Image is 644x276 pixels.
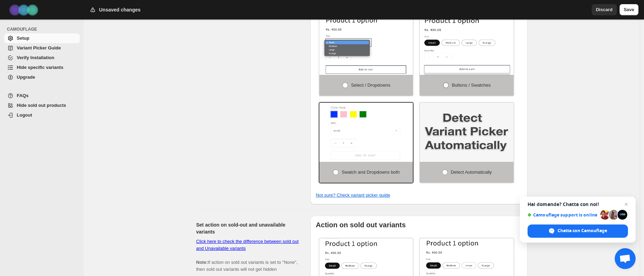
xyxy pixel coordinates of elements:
[17,103,66,108] span: Hide sold out products
[17,93,29,98] span: FAQs
[451,169,492,175] span: Detect Automatically
[196,239,299,272] span: If action on sold out variants is set to "None", then sold out variants will not get hidden
[420,16,514,75] img: Buttons / Swatches
[351,82,391,88] span: Select / Dropdowns
[17,36,29,41] span: Setup
[17,45,61,50] span: Variant Picker Guide
[17,65,63,70] span: Hide specific variants
[615,248,636,269] a: Aprire la chat
[4,101,80,110] a: Hide sold out products
[624,6,634,13] span: Save
[319,16,413,75] img: Select / Dropdowns
[4,72,80,82] a: Upgrade
[7,26,80,32] span: CAMOUFLAGE
[596,6,613,13] span: Discard
[17,112,32,118] span: Logout
[4,33,80,43] a: Setup
[99,6,141,13] h2: Unsaved changes
[528,212,598,218] span: Camouflage support is online
[4,91,80,101] a: FAQs
[4,110,80,120] a: Logout
[592,4,617,15] button: Discard
[4,43,80,53] a: Variant Picker Guide
[319,103,413,162] img: Swatch and Dropdowns both
[196,239,299,251] a: Click here to check the difference between sold out and Unavailable variants
[17,74,35,80] span: Upgrade
[4,63,80,72] a: Hide specific variants
[528,224,628,238] span: Chatta con Camouflage
[420,103,514,162] img: Detect Automatically
[316,221,406,229] b: Action on sold out variants
[17,55,54,60] span: Verify Installation
[558,228,607,234] span: Chatta con Camouflage
[316,192,390,198] a: Not sure? Check variant picker guide
[196,260,208,265] b: Note:
[528,202,628,207] span: Hai domande? Chatta con noi!
[196,221,299,235] h2: Set action on sold-out and unavailable variants
[620,4,638,15] button: Save
[452,82,491,88] span: Buttons / Swatches
[342,169,400,175] span: Swatch and Dropdowns both
[4,53,80,63] a: Verify Installation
